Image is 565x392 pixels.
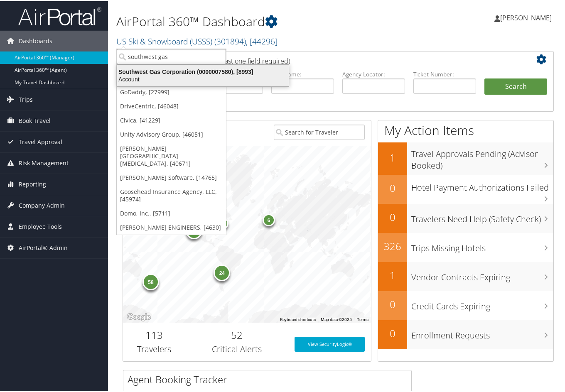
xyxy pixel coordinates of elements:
[413,69,476,77] label: Ticket Number:
[19,88,33,109] span: Trips
[129,51,511,66] h2: Airtinerary Lookup
[280,316,316,321] button: Keyboard shortcuts
[378,290,553,319] a: 0Credit Cards Expiring
[411,143,553,170] h3: Travel Approvals Pending (Advisor Booked)
[117,126,226,140] a: Unity Advisory Group, [46051]
[342,69,405,77] label: Agency Locator:
[117,219,226,233] a: [PERSON_NAME] ENGINEERS, [4630]
[216,216,228,228] div: 4
[125,311,152,321] img: Google
[117,205,226,219] a: Domo, Inc., [5711]
[274,123,365,139] input: Search for Traveler
[117,48,226,63] input: Search Accounts
[295,336,365,350] a: View SecurityLogic®
[116,34,278,46] a: US Ski & Snowboard (USSS)
[500,12,552,21] span: [PERSON_NAME]
[378,267,407,281] h2: 1
[214,263,230,280] div: 24
[321,316,352,321] span: Map data ©2025
[125,311,152,321] a: Open this area in Google Maps (opens a new window)
[19,215,62,236] span: Employee Tools
[117,84,226,98] a: GoDaddy, [27999]
[271,69,334,77] label: Last Name:
[211,55,290,64] span: (at least one field required)
[411,295,553,311] h3: Credit Cards Expiring
[112,74,294,82] div: Account
[117,140,226,169] a: [PERSON_NAME][GEOGRAPHIC_DATA][MEDICAL_DATA], [40671]
[378,296,407,310] h2: 0
[246,34,278,46] span: , [ 44296 ]
[19,152,69,172] span: Risk Management
[117,169,226,184] a: [PERSON_NAME] Software, [14765]
[112,67,294,74] div: Southwest Gas Corporation (0000007580), [8993]
[142,272,159,289] div: 58
[378,203,553,232] a: 0Travelers Need Help (Safety Check)
[214,34,246,46] span: ( 301894 )
[411,176,553,192] h3: Hotel Payment Authorizations Failed
[378,261,553,290] a: 1Vendor Contracts Expiring
[19,194,65,215] span: Company Admin
[378,149,407,164] h2: 1
[117,112,226,126] a: Civica, [41229]
[129,327,179,341] h2: 113
[484,77,547,94] button: Search
[19,236,68,257] span: AirPortal® Admin
[117,184,226,205] a: Goosehead Insurance Agency, LLC, [45974]
[128,371,411,385] h2: Agent Booking Tracker
[191,327,282,341] h2: 52
[378,232,553,261] a: 326Trips Missing Hotels
[378,325,407,339] h2: 0
[411,208,553,224] h3: Travelers Need Help (Safety Check)
[378,238,407,252] h2: 326
[19,109,51,130] span: Book Travel
[411,237,553,253] h3: Trips Missing Hotels
[378,180,407,194] h2: 0
[18,5,101,25] img: airportal-logo.png
[411,324,553,340] h3: Enrollment Requests
[116,12,412,29] h1: AirPortal 360™ Dashboard
[19,130,62,151] span: Travel Approval
[129,342,179,354] h3: Travelers
[378,141,553,173] a: 1Travel Approvals Pending (Advisor Booked)
[378,319,553,348] a: 0Enrollment Requests
[19,29,52,50] span: Dashboards
[263,213,275,225] div: 6
[378,174,553,203] a: 0Hotel Payment Authorizations Failed
[191,342,282,354] h3: Critical Alerts
[378,209,407,223] h2: 0
[378,120,553,138] h1: My Action Items
[411,266,553,282] h3: Vendor Contracts Expiring
[494,4,560,29] a: [PERSON_NAME]
[117,98,226,112] a: DriveCentric, [46048]
[19,173,46,194] span: Reporting
[357,316,368,321] a: Terms (opens in new tab)
[185,221,202,238] div: 21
